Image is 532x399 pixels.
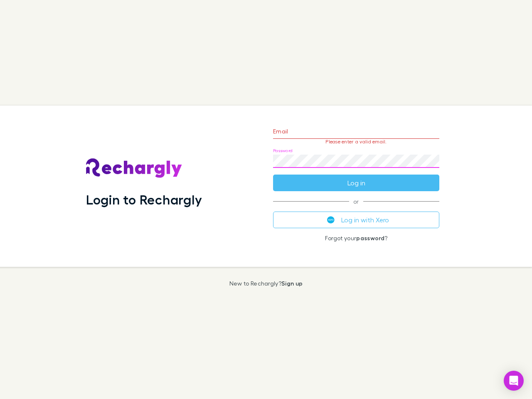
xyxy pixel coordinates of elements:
[229,280,303,287] p: New to Rechargly?
[281,280,303,287] a: Sign up
[273,139,439,145] p: Please enter a valid email.
[273,212,439,228] button: Log in with Xero
[327,216,335,224] img: Xero's logo
[273,148,293,154] label: Password
[86,192,202,207] h1: Login to Rechargly
[273,175,439,191] button: Log in
[504,371,524,391] div: Open Intercom Messenger
[273,235,439,241] p: Forgot your ?
[86,158,182,178] img: Rechargly's Logo
[356,234,384,241] a: password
